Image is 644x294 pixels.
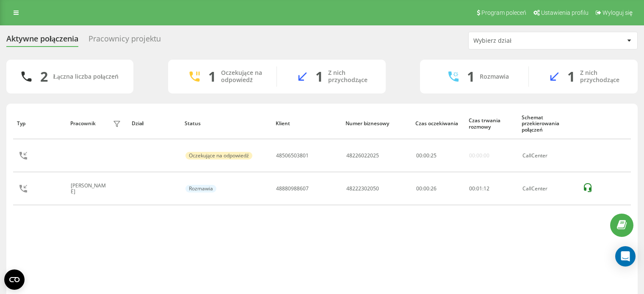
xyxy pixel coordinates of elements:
div: Typ [17,121,62,126]
button: Open CMP widget [4,269,25,290]
div: Open Intercom Messenger [615,246,636,267]
div: 1 [567,69,575,85]
div: Łączna liczba połączeń [53,73,118,80]
span: 12 [484,185,489,192]
div: Numer biznesowy [345,121,407,126]
div: Wybierz dział [473,37,575,44]
div: CallCenter [522,153,573,159]
div: 2 [40,69,48,85]
div: 00:00:00 [469,153,489,159]
div: Rozmawia [480,73,509,80]
div: CallCenter [522,186,573,192]
div: Oczekujące na odpowiedź [221,69,264,84]
div: : : [416,153,437,159]
div: 1 [467,69,475,85]
span: Ustawienia profilu [541,9,589,16]
div: Oczekujące na odpowiedź [185,152,252,159]
div: 48880988607 [276,186,309,192]
div: Schemat przekierowania połączeń [522,115,574,133]
div: : : [469,186,489,192]
span: 00 [423,152,429,159]
span: Wyloguj się [603,9,633,16]
span: Program poleceń [481,9,526,16]
div: Czas oczekiwania [415,121,461,126]
div: 48222302050 [346,186,379,192]
div: 1 [208,69,216,85]
div: Klient [276,121,337,126]
span: 25 [431,152,437,159]
div: Aktywne połączenia [6,34,78,47]
div: [PERSON_NAME] [71,183,111,195]
div: 1 [315,69,323,85]
span: 00 [469,185,475,192]
div: Pracownicy projektu [88,34,161,47]
div: 00:00:26 [416,186,460,192]
div: Z nich przychodzące [328,69,373,84]
span: 00 [416,152,422,159]
div: Pracownik [70,121,96,126]
div: Dział [132,121,177,126]
span: 01 [476,185,482,192]
div: Rozmawia [185,185,216,192]
div: Czas trwania rozmowy [469,118,514,130]
div: Z nich przychodzące [580,69,625,84]
div: 48226022025 [346,153,379,159]
div: Status [185,121,268,126]
div: 48506503801 [276,153,309,159]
